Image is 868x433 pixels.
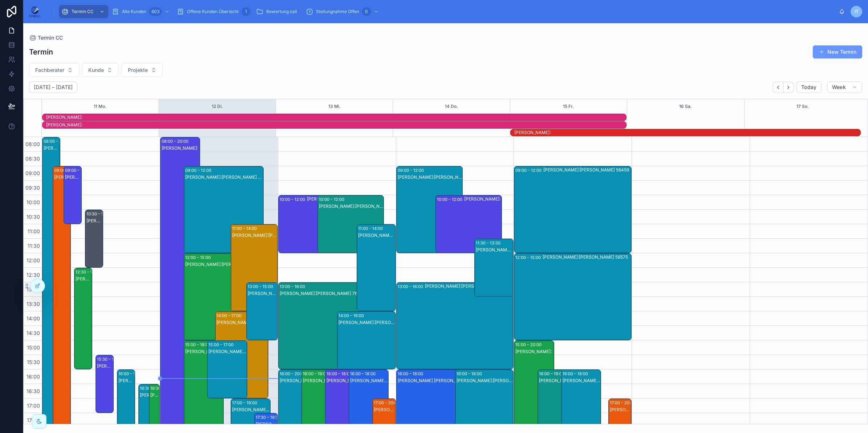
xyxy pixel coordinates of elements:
div: 0 [362,7,371,16]
div: 10:00 – 12:00[PERSON_NAME]: [279,195,345,253]
div: 12:00 – 15:00[PERSON_NAME]:[PERSON_NAME] 76694 [184,254,237,340]
span: IT [855,9,859,15]
div: [PERSON_NAME]: [54,174,70,180]
div: [PERSON_NAME]:[PERSON_NAME] 56659 [358,232,395,238]
div: 16:30 – 18:30 [150,385,178,392]
div: 603 [149,7,162,16]
span: Fachberater [35,66,64,74]
button: Week [827,81,862,93]
div: 17:30 – 19:30 [256,414,283,421]
div: 15:00 – 17:00 [208,341,235,348]
div: [PERSON_NAME]:[PERSON_NAME] 50170 [86,218,102,224]
a: New Termin [813,45,862,58]
div: 10:30 – 12:30[PERSON_NAME]:[PERSON_NAME] 50170 [85,210,103,267]
h1: Termin [29,47,53,57]
div: 13 Mi. [328,99,341,114]
div: 12:00 – 15:00 [185,254,212,261]
div: 09:00 – 12:00[PERSON_NAME]:[PERSON_NAME] 56459 [514,166,631,253]
span: 08:30 [24,155,42,162]
div: 10:00 – 12:00 [319,196,346,203]
div: 16:00 – 18:00 [563,370,590,377]
div: 16:00 – 18:00 [118,370,146,377]
div: 16:00 – 18:00[PERSON_NAME]:[PERSON_NAME] 56191 [561,370,601,427]
div: [PERSON_NAME]:[PERSON_NAME] 76461 [280,291,377,296]
a: Bewertung call [254,5,302,18]
div: 11:00 – 14:00 [358,225,385,232]
div: [PERSON_NAME]:[PERSON_NAME] 76437 [185,349,223,355]
span: Projekte [128,66,148,74]
span: 11:00 [26,228,42,234]
div: 14:00 – 16:00[PERSON_NAME]:[PERSON_NAME] 56316 [337,312,396,369]
div: 16:00 – 18:00[PERSON_NAME]:[PERSON_NAME] 53809 [455,370,514,427]
button: Next [783,82,794,93]
div: 10:00 – 12:00[PERSON_NAME]: [436,195,502,253]
div: [PERSON_NAME]: [65,174,81,180]
div: [PERSON_NAME]:[PERSON_NAME] 56459 [543,167,631,173]
div: 16:00 – 18:00[PERSON_NAME]: [325,370,365,427]
div: [PERSON_NAME]: [307,196,344,202]
span: 11:30 [26,243,42,249]
div: 17:00 – 19:00 [232,399,259,406]
button: Select Button [82,63,119,77]
button: 11 Mo. [94,99,106,114]
div: 09:00 – 12:00[PERSON_NAME]:[PERSON_NAME] 56459 [184,166,263,253]
div: 12:30 – 16:00 [76,268,103,276]
a: Termin CC [29,34,63,41]
div: [PERSON_NAME]: [46,122,626,128]
span: 10:30 [25,214,42,220]
div: 12 Di. [212,99,223,114]
div: 15:30 – 17:30 [97,356,124,363]
span: 09:00 [24,170,42,176]
span: Bewertung call [266,9,297,15]
button: Select Button [122,63,163,77]
div: [PERSON_NAME]:[PERSON_NAME] 76547 [319,203,384,209]
a: Stellungnahme Offen0 [304,5,382,18]
div: scrollable content [46,4,839,20]
div: 17:00 – 20:00 [610,399,637,406]
div: 10:00 – 12:00 [437,196,464,203]
div: 09:00 – 12:00[PERSON_NAME]:[PERSON_NAME] 53578 [397,166,463,253]
div: 09:00 – 12:00 [515,167,543,174]
button: Back [773,82,783,93]
div: 16:00 – 18:00[PERSON_NAME] [PERSON_NAME]:[PERSON_NAME] 93142 [349,370,388,427]
span: 17:00 [25,402,42,409]
div: [PERSON_NAME]: [374,407,395,413]
div: [PERSON_NAME]: [326,378,364,384]
span: Kunde [88,66,104,74]
span: 15:00 [25,344,42,351]
button: 15 Fr. [563,99,574,114]
span: Today [801,84,817,90]
span: 17:30 [25,417,42,423]
div: [PERSON_NAME]:[PERSON_NAME] 53809 [425,283,513,289]
div: [PERSON_NAME]:[PERSON_NAME] 56316 [338,320,395,325]
button: 17 So. [796,99,809,114]
div: 15:00 – 18:00[PERSON_NAME]:[PERSON_NAME] 76437 [184,341,223,427]
div: [PERSON_NAME]:[PERSON_NAME] 53567 [118,378,134,384]
div: 09:00 – 12:00 [185,167,213,174]
a: Termin CC [59,5,108,18]
div: 14:00 – 16:00 [338,312,366,319]
div: [PERSON_NAME]: [610,407,631,413]
div: 14:00 – 17:00[PERSON_NAME]:[PERSON_NAME] 52353 [215,312,268,398]
div: [PERSON_NAME]: [464,196,502,202]
div: 12:00 – 15:00[PERSON_NAME]:[PERSON_NAME] 56575 [514,254,631,340]
div: [PERSON_NAME]:[PERSON_NAME] 71154 [150,392,159,398]
div: [PERSON_NAME] [PERSON_NAME]:[PERSON_NAME] 93138 [256,421,277,427]
span: 08:00 [24,141,42,147]
div: 16:00 – 20:00 [280,370,308,377]
div: 16:00 – 18:00[PERSON_NAME] [PERSON_NAME]:[PERSON_NAME] 93128 [397,370,496,427]
div: 16:00 – 19:00 [303,370,330,377]
span: Week [832,84,846,90]
button: 14 Do. [445,99,458,114]
span: Alle Kunden [122,9,146,15]
div: Julius Gorka Kunde: [46,122,626,128]
div: [PERSON_NAME]:[PERSON_NAME] 56575 [543,254,631,260]
div: 16 Sa. [679,99,692,114]
div: 13:00 – 16:00 [280,283,307,290]
div: 12:30 – 16:00[PERSON_NAME]: [74,268,92,369]
div: 13:00 – 16:00 [398,283,425,290]
div: 11:30 – 13:30[PERSON_NAME]:[PERSON_NAME] 53578 [475,239,513,296]
button: Today [796,81,822,93]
